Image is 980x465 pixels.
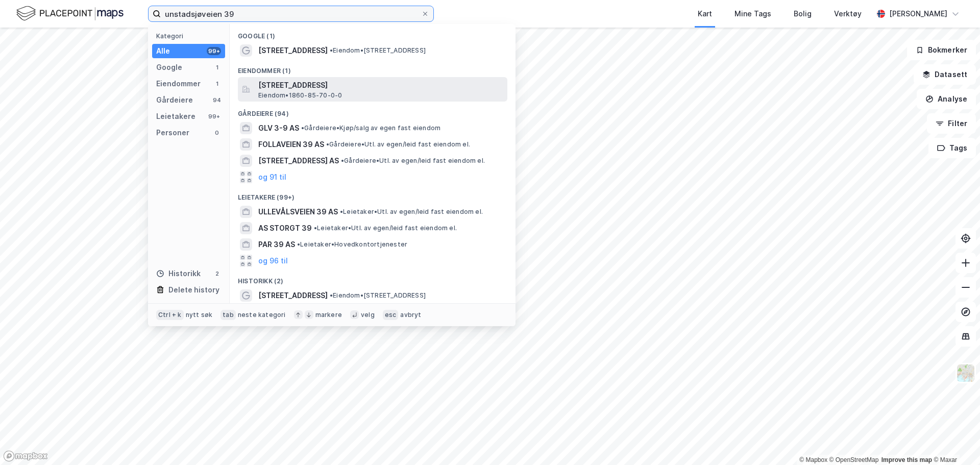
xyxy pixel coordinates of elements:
[168,284,219,296] div: Delete history
[156,94,193,106] div: Gårdeiere
[361,311,375,319] div: velg
[258,79,503,91] span: [STREET_ADDRESS]
[156,110,195,123] div: Leietakere
[213,270,221,278] div: 2
[238,311,286,319] div: neste kategori
[220,310,236,320] div: tab
[330,291,333,299] span: •
[258,255,288,267] button: og 96 til
[258,289,328,302] span: [STREET_ADDRESS]
[258,171,286,183] button: og 91 til
[297,240,407,249] span: Leietaker • Hovedkontortjenester
[213,129,221,137] div: 0
[230,24,516,42] div: Google (1)
[799,456,827,463] a: Mapbox
[927,113,976,134] button: Filter
[834,8,862,20] div: Verktøy
[156,45,170,57] div: Alle
[16,5,124,22] img: logo.f888ab2527a4732fd821a326f86c7f29.svg
[258,155,339,167] span: [STREET_ADDRESS] AS
[314,224,317,232] span: •
[326,140,470,149] span: Gårdeiere • Utl. av egen/leid fast eiendom el.
[156,310,184,320] div: Ctrl + k
[207,47,221,55] div: 99+
[917,89,976,109] button: Analyse
[207,112,221,120] div: 99+
[889,8,947,20] div: [PERSON_NAME]
[340,208,483,216] span: Leietaker • Utl. av egen/leid fast eiendom el.
[907,40,976,60] button: Bokmerker
[881,456,932,463] a: Improve this map
[186,311,213,319] div: nytt søk
[928,138,976,158] button: Tags
[230,59,516,77] div: Eiendommer (1)
[829,456,879,463] a: OpenStreetMap
[230,102,516,120] div: Gårdeiere (94)
[734,8,771,20] div: Mine Tags
[213,96,221,104] div: 94
[929,416,980,465] iframe: Chat Widget
[156,127,189,139] div: Personer
[156,32,225,40] div: Kategori
[400,311,421,319] div: avbryt
[314,224,457,232] span: Leietaker • Utl. av egen/leid fast eiendom el.
[258,222,312,234] span: AS STORGT 39
[258,91,342,100] span: Eiendom • 1860-85-70-0-0
[156,78,201,90] div: Eiendommer
[258,138,324,151] span: FOLLAVEIEN 39 AS
[330,291,426,300] span: Eiendom • [STREET_ADDRESS]
[326,140,329,148] span: •
[383,310,399,320] div: esc
[341,157,485,165] span: Gårdeiere • Utl. av egen/leid fast eiendom el.
[341,157,344,164] span: •
[213,80,221,88] div: 1
[258,238,295,251] span: PAR 39 AS
[230,185,516,204] div: Leietakere (99+)
[698,8,712,20] div: Kart
[956,363,975,383] img: Z
[213,63,221,71] div: 1
[230,269,516,287] div: Historikk (2)
[340,208,343,215] span: •
[330,46,426,55] span: Eiendom • [STREET_ADDRESS]
[258,206,338,218] span: ULLEVÅLSVEIEN 39 AS
[258,122,299,134] span: GLV 3-9 AS
[301,124,440,132] span: Gårdeiere • Kjøp/salg av egen fast eiendom
[156,61,182,74] div: Google
[794,8,812,20] div: Bolig
[330,46,333,54] span: •
[301,124,304,132] span: •
[161,6,421,21] input: Søk på adresse, matrikkel, gårdeiere, leietakere eller personer
[156,267,201,280] div: Historikk
[258,44,328,57] span: [STREET_ADDRESS]
[3,450,48,462] a: Mapbox homepage
[315,311,342,319] div: markere
[297,240,300,248] span: •
[914,64,976,85] button: Datasett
